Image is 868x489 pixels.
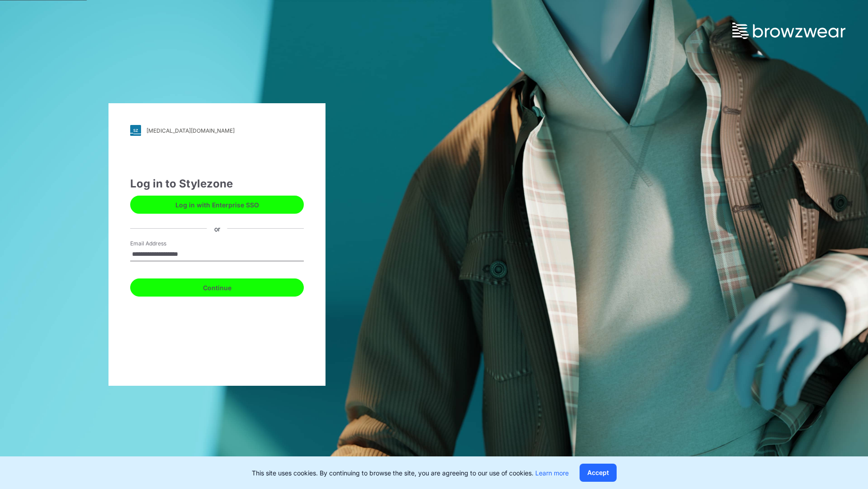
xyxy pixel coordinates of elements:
div: Log in to Stylezone [130,176,304,192]
label: Email Address [130,240,193,248]
button: Continue [130,278,304,297]
img: svg+xml;base64,PHN2ZyB3aWR0aD0iMjgiIGhlaWdodD0iMjgiIHZpZXdCb3g9IjAgMCAyOCAyOCIgZmlsbD0ibm9uZSIgeG... [130,125,141,136]
div: or [207,224,227,233]
a: Learn more [535,469,569,477]
p: This site uses cookies. By continuing to browse the site, you are agreeing to our use of cookies. [252,468,569,478]
button: Accept [580,464,617,482]
button: Log in with Enterprise SSO [130,196,304,214]
img: browzwear-logo.73288ffb.svg [732,23,845,39]
a: [MEDICAL_DATA][DOMAIN_NAME] [130,125,304,136]
div: [MEDICAL_DATA][DOMAIN_NAME] [146,127,235,134]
